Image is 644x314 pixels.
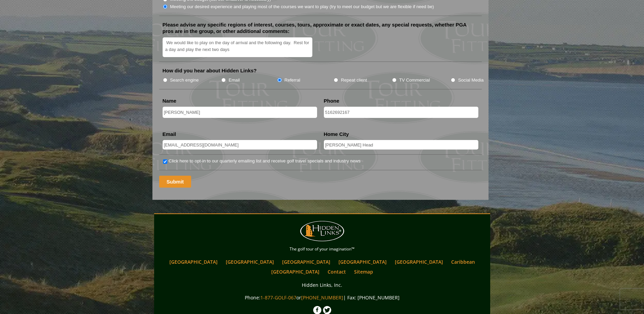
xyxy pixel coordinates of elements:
label: TV Commercial [399,77,430,84]
label: How did you hear about Hidden Links? [163,67,257,74]
p: The golf tour of your imagination™ [156,245,489,253]
label: Search engine [170,77,199,84]
a: 1-877-GOLF-067 [260,294,296,301]
a: [GEOGRAPHIC_DATA] [279,257,334,267]
label: Social Media [458,77,483,84]
a: [GEOGRAPHIC_DATA] [166,257,221,267]
a: Contact [324,267,349,277]
input: Submit [159,176,191,188]
label: Name [163,98,177,104]
a: [GEOGRAPHIC_DATA] [268,267,323,277]
label: Repeat client [341,77,367,84]
label: Phone [324,98,339,104]
a: [GEOGRAPHIC_DATA] [222,257,277,267]
label: Meeting our desired experience and playing most of the courses we want to play (try to meet our b... [170,3,434,10]
label: Email [163,131,176,138]
p: Hidden Links, Inc. [156,281,489,289]
a: Sitemap [351,267,376,277]
label: Please advise any specific regions of interest, courses, tours, approximate or exact dates, any s... [163,21,478,35]
a: [PHONE_NUMBER] [301,294,343,301]
a: [GEOGRAPHIC_DATA] [391,257,446,267]
p: Phone: or | Fax: [PHONE_NUMBER] [156,293,489,302]
a: Caribbean [448,257,478,267]
label: Email [228,77,240,84]
label: Click here to opt-in to our quarterly emailing list and receive golf travel specials and industry... [169,158,361,164]
a: [GEOGRAPHIC_DATA] [335,257,390,267]
label: Home City [324,131,349,138]
label: Referral [284,77,300,84]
